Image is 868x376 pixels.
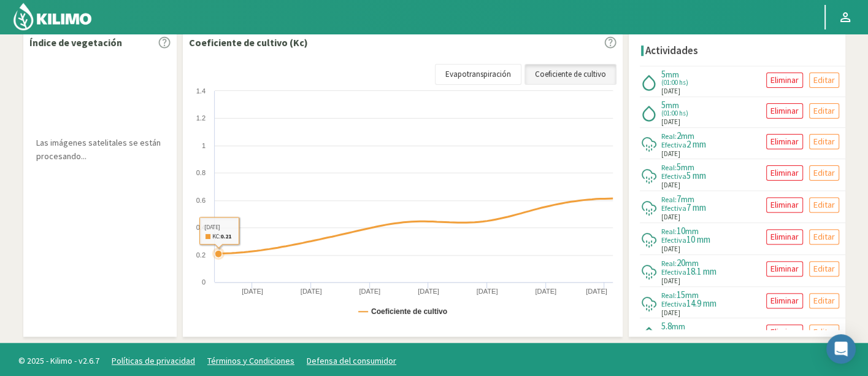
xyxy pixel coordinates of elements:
text: [DATE] [535,288,556,295]
span: [DATE] [661,117,680,127]
span: 2 [677,130,681,141]
text: 1.2 [196,114,205,122]
p: Editar [813,262,835,276]
span: [DATE] [661,180,680,190]
text: 0 [201,278,205,286]
p: Eliminar [770,230,799,244]
span: 18.1 mm [686,265,716,277]
img: Kilimo [12,2,93,31]
span: mm [681,162,694,173]
span: Efectiva [661,299,686,308]
text: [DATE] [418,288,439,295]
button: Editar [809,134,839,149]
p: Eliminar [770,104,799,118]
span: © 2025 - Kilimo - v2.6.7 [12,354,106,367]
a: Coeficiente de cultivo [524,64,616,85]
span: Real: [661,131,677,141]
a: Defensa del consumidor [307,355,396,366]
span: Real: [661,195,677,204]
span: Real: [661,291,677,300]
span: Real: [661,227,677,236]
span: 5 [661,99,666,111]
span: mm [685,289,699,300]
span: [DATE] [661,308,680,318]
p: Índice de vegetación [29,35,122,50]
span: Real: [661,259,677,268]
button: Eliminar [766,103,803,119]
span: mm [681,130,694,141]
text: 0.8 [196,169,205,176]
p: Coeficiente de cultivo (Kc) [189,35,308,50]
text: 0.2 [196,251,205,259]
text: 1 [201,142,205,149]
span: 14.9 mm [686,297,716,309]
span: mm [685,257,699,268]
text: [DATE] [359,288,380,295]
p: Editar [813,73,835,87]
button: Eliminar [766,72,803,88]
span: 5 mm [686,170,706,181]
span: 2 mm [686,138,706,150]
a: Evapotranspiración [435,64,521,85]
span: mm [681,194,694,205]
a: Términos y Condiciones [207,355,294,366]
span: (01:00 hs) [661,79,688,86]
span: 7 mm [686,202,706,213]
div: Open Intercom Messenger [826,334,856,364]
button: Editar [809,293,839,308]
button: Eliminar [766,165,803,181]
button: Editar [809,261,839,276]
button: Eliminar [766,134,803,149]
text: [DATE] [242,288,263,295]
span: 15 [677,289,685,300]
button: Editar [809,324,839,340]
p: Eliminar [770,325,799,339]
p: Editar [813,166,835,180]
button: Eliminar [766,324,803,340]
button: Eliminar [766,229,803,245]
span: Real: [661,163,677,172]
p: Editar [813,104,835,118]
p: Editar [813,325,835,339]
p: Eliminar [770,262,799,276]
text: 1.4 [196,87,205,95]
p: Eliminar [770,294,799,308]
p: Editar [813,135,835,149]
button: Eliminar [766,261,803,276]
span: Efectiva [661,235,686,245]
p: Eliminar [770,198,799,212]
p: Eliminar [770,135,799,149]
button: Eliminar [766,197,803,213]
p: Eliminar [770,73,799,87]
span: 10 mm [686,233,710,245]
span: 20 [677,257,685,268]
button: Editar [809,103,839,119]
span: mm [685,225,699,237]
span: 5 [677,161,681,173]
span: Efectiva [661,267,686,276]
text: [DATE] [586,288,607,295]
text: 0.6 [196,197,205,204]
h4: Actividades [645,45,698,57]
text: [DATE] [300,288,321,295]
button: Editar [809,165,839,181]
span: Efectiva [661,140,686,149]
span: 5.8 [661,320,672,332]
p: Editar [813,230,835,244]
span: [DATE] [661,86,680,96]
span: [DATE] [661,276,680,286]
span: mm [666,100,679,111]
button: Eliminar [766,293,803,308]
div: Las imágenes satelitales se están procesando... [36,136,163,163]
span: Efectiva [661,171,686,181]
p: Editar [813,294,835,308]
text: [DATE] [476,288,497,295]
button: Editar [809,72,839,88]
span: mm [666,69,679,80]
button: Editar [809,229,839,245]
button: Editar [809,197,839,213]
text: 0.4 [196,224,205,231]
span: 10 [677,225,685,237]
span: [DATE] [661,149,680,159]
span: 5 [661,68,666,80]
